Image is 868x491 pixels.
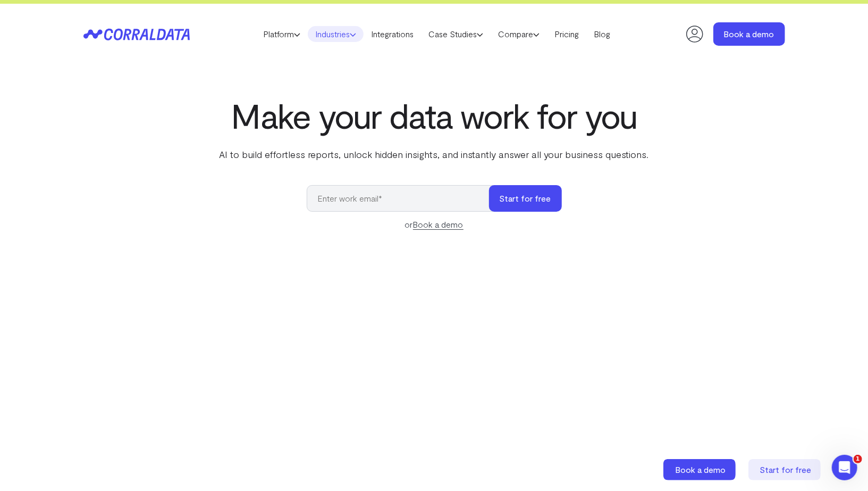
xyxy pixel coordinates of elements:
[676,464,726,475] span: Book a demo
[217,96,651,135] h1: Make your data work for you
[713,22,785,46] a: Book a demo
[586,26,618,42] a: Blog
[832,455,857,480] iframe: Intercom live chat
[217,147,651,161] p: AI to build effortless reports, unlock hidden insights, and instantly answer all your business qu...
[547,26,586,42] a: Pricing
[748,459,823,480] a: Start for free
[491,26,547,42] a: Compare
[663,459,738,480] a: Book a demo
[256,26,308,42] a: Platform
[413,219,464,230] a: Book a demo
[489,185,562,212] button: Start for free
[364,26,421,42] a: Integrations
[307,218,562,231] div: or
[760,464,812,475] span: Start for free
[307,185,500,212] input: Enter work email*
[421,26,491,42] a: Case Studies
[854,455,862,463] span: 1
[308,26,364,42] a: Industries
